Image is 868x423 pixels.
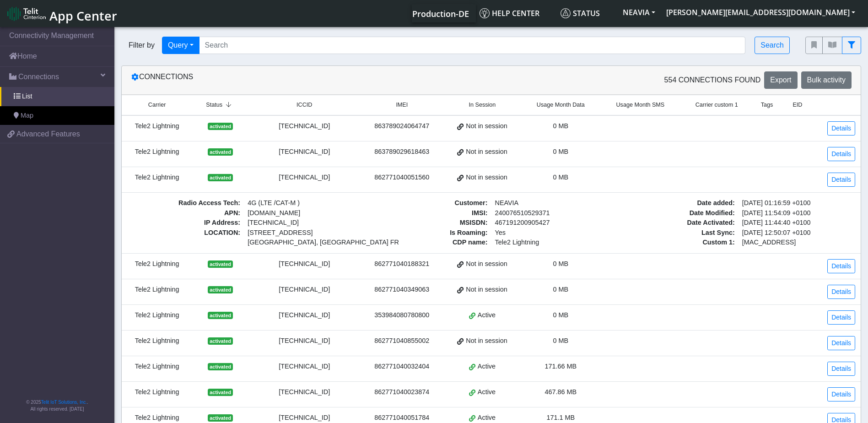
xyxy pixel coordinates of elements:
span: EID [793,101,802,109]
div: 862771040188321 [366,259,438,269]
span: 0 MB [553,337,569,344]
span: 0 MB [553,286,569,293]
span: Carrier [148,101,166,109]
a: Details [827,362,855,376]
span: 0 MB [553,174,569,181]
span: Active [478,362,496,372]
a: Details [827,121,855,136]
span: Yes [495,229,505,236]
span: NEAVIA [491,198,608,208]
div: [TECHNICAL_ID] [254,387,355,397]
div: 863789029618463 [366,147,438,157]
div: 862771040855002 [366,336,438,346]
input: Search... [199,37,746,54]
a: Status [557,4,617,22]
span: In Session [469,101,496,109]
div: 862771040032404 [366,362,438,372]
span: Status [561,8,600,18]
span: 0 MB [553,260,569,267]
span: activated [208,148,233,156]
span: Help center [480,8,539,18]
div: Tele2 Lightning [127,147,187,157]
span: activated [208,312,233,319]
div: [TECHNICAL_ID] [254,173,355,183]
span: Production-DE [412,8,469,19]
span: activated [208,337,233,345]
span: Tele2 Lightning [491,238,608,248]
span: [DATE] 12:50:07 +0100 [739,228,855,238]
a: Details [827,147,855,161]
div: Tele2 Lightning [127,362,187,372]
span: 0 MB [553,148,569,155]
div: Tele2 Lightning [127,387,187,397]
div: Tele2 Lightning [127,310,187,320]
div: [TECHNICAL_ID] [254,362,355,372]
img: logo-telit-cinterion-gw-new.png [7,6,46,21]
span: Advanced Features [16,129,80,140]
span: Customer : [374,198,491,208]
span: Radio Access Tech : [127,198,244,208]
span: 0 MB [553,122,569,130]
div: [TECHNICAL_ID] [254,259,355,269]
span: [GEOGRAPHIC_DATA], [GEOGRAPHIC_DATA] FR [248,238,357,248]
span: Not in session [466,336,507,346]
span: 4G (LTE /CAT-M ) [244,198,361,208]
span: activated [208,286,233,293]
span: activated [208,260,233,268]
button: NEAVIA [617,4,661,21]
span: [STREET_ADDRESS] [248,228,357,238]
span: activated [208,389,233,396]
span: ICCID [297,101,312,109]
div: Tele2 Lightning [127,336,187,346]
span: 467191200905427 [491,218,608,228]
div: [TECHNICAL_ID] [254,285,355,295]
button: Bulk activity [801,71,852,89]
span: Date added : [622,198,739,208]
div: Tele2 Lightning [127,121,187,131]
span: [MAC_ADDRESS] [739,238,855,248]
span: Not in session [466,259,507,269]
div: 862771040023874 [366,387,438,397]
span: Active [478,310,496,320]
span: Filter by [121,40,162,51]
a: Telit IoT Solutions, Inc. [41,400,87,405]
div: 862771040051784 [366,413,438,423]
span: 171.66 MB [545,363,577,370]
span: IP Address : [127,218,244,228]
span: Tags [761,101,773,109]
a: App Center [7,4,116,23]
div: [TECHNICAL_ID] [254,336,355,346]
a: Details [827,285,855,299]
span: Carrier custom 1 [695,101,738,109]
div: 863789024064747 [366,121,438,131]
span: activated [208,363,233,370]
div: [TECHNICAL_ID] [254,147,355,157]
span: Is Roaming : [374,228,491,238]
span: [DATE] 11:44:40 +0100 [739,218,855,228]
span: activated [208,174,233,181]
div: [TECHNICAL_ID] [254,121,355,131]
span: [TECHNICAL_ID] [248,219,299,226]
div: Tele2 Lightning [127,173,187,183]
button: Query [162,37,199,54]
span: activated [208,123,233,130]
span: IMEI [396,101,408,109]
span: CDP name : [374,238,491,248]
div: Connections [124,71,491,89]
div: 353984080780800 [366,310,438,320]
span: APN : [127,208,244,218]
span: Last Sync : [622,228,739,238]
span: [DATE] 01:16:59 +0100 [739,198,855,208]
button: Export [764,71,797,89]
span: Bulk activity [807,76,846,84]
span: List [22,92,32,102]
div: 862771040349063 [366,285,438,295]
span: activated [208,414,233,422]
span: Usage Month Data [537,101,585,109]
div: [TECHNICAL_ID] [254,413,355,423]
span: [DOMAIN_NAME] [244,208,361,218]
span: MSISDN : [374,218,491,228]
a: Details [827,310,855,325]
div: Tele2 Lightning [127,413,187,423]
div: fitlers menu [805,37,861,54]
